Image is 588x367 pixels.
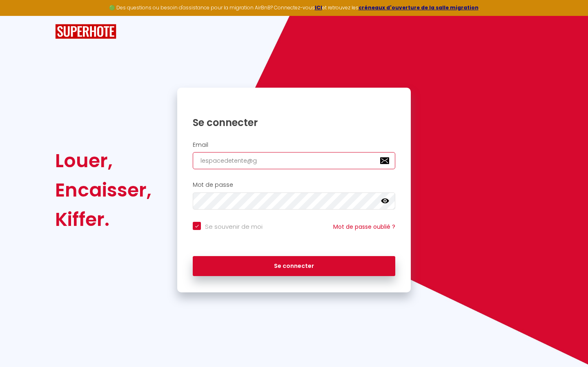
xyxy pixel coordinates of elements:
[7,3,31,28] button: Ouvrir le widget de chat LiveChat
[55,24,116,39] img: SuperHote logo
[55,175,151,205] div: Encaisser,
[315,4,322,11] a: ICI
[193,181,395,188] h2: Mot de passe
[193,116,395,129] h1: Se connecter
[193,152,395,169] input: Ton Email
[55,205,151,234] div: Kiffer.
[193,141,395,148] h2: Email
[193,256,395,276] button: Se connecter
[359,4,479,11] a: créneaux d'ouverture de la salle migration
[55,146,151,175] div: Louer,
[333,223,395,231] a: Mot de passe oublié ?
